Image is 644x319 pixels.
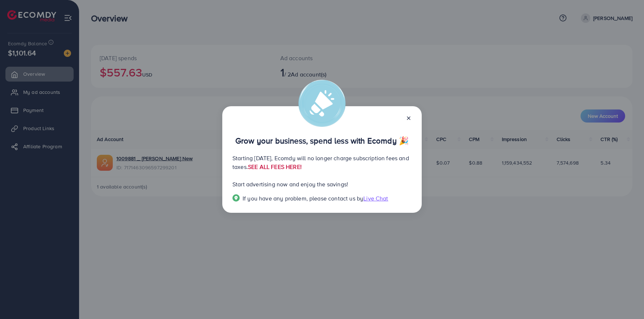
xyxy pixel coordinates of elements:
[363,194,388,202] span: Live Chat
[243,194,363,202] span: If you have any problem, please contact us by
[298,80,346,127] img: alert
[248,163,302,171] a: SEE ALL FEES HERE!
[232,180,412,188] p: Start advertising now and enjoy the savings!
[613,286,639,314] iframe: Chat
[232,154,412,171] p: Starting [DATE], Ecomdy will no longer charge subscription fees and taxes.
[232,194,240,202] img: Popup guide
[232,136,412,145] p: Grow your business, spend less with Ecomdy 🎉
